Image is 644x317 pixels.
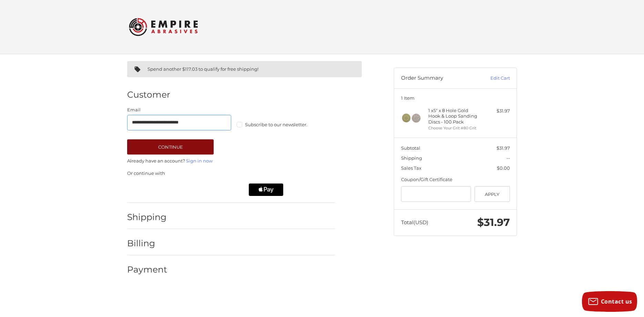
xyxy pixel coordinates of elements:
[601,298,632,305] span: Contact us
[127,139,214,155] button: Continue
[127,170,335,177] p: Or continue with
[474,186,510,202] button: Apply
[401,165,421,171] span: Sales Tax
[147,66,258,72] span: Spend another $117.03 to qualify for free shipping!
[401,176,510,183] div: Coupon/Gift Certificate
[401,75,475,82] h3: Order Summary
[127,107,231,113] label: Email
[582,291,637,312] button: Contact us
[401,219,428,226] span: Total (USD)
[497,165,510,171] span: $0.00
[127,264,167,275] h2: Payment
[127,212,167,222] h2: Shipping
[187,184,242,196] iframe: PayPal-paylater
[401,95,510,101] h3: 1 Item
[127,238,167,249] h2: Billing
[129,13,198,40] img: Empire Abrasives
[127,158,335,165] p: Already have an account?
[401,186,471,202] input: Gift Certificate or Coupon Code
[507,155,510,161] span: --
[186,158,213,164] a: Sign in now
[401,155,422,161] span: Shipping
[428,108,481,125] h4: 1 x 5" x 8 Hole Gold Hook & Loop Sanding Discs - 100 Pack
[127,89,170,100] h2: Customer
[497,145,510,151] span: $31.97
[483,108,510,115] div: $31.97
[245,122,307,127] span: Subscribe to our newsletter.
[477,216,510,229] span: $31.97
[428,125,481,131] li: Choose Your Grit #80 Grit
[401,145,420,151] span: Subtotal
[475,75,510,82] a: Edit Cart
